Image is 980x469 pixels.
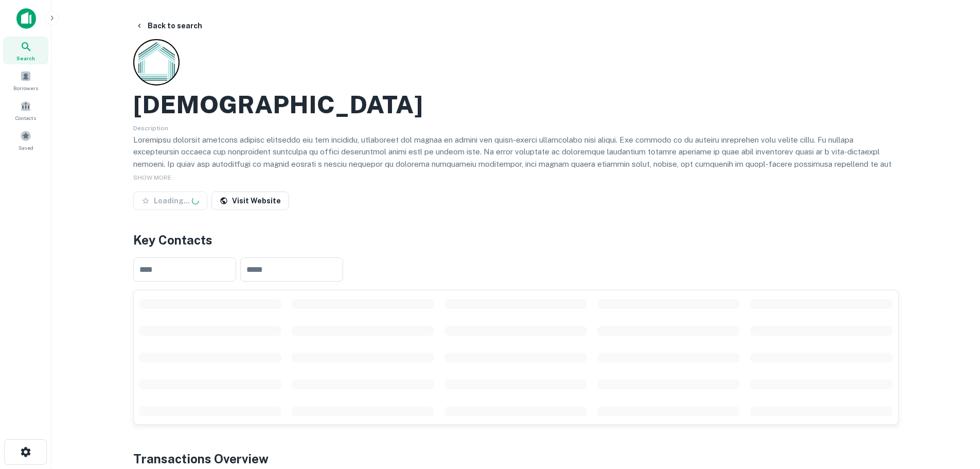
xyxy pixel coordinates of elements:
[133,125,168,132] span: Description
[133,449,269,468] h4: Transactions Overview
[133,90,423,119] h2: [DEMOGRAPHIC_DATA]
[15,114,36,122] span: Contacts
[3,37,48,64] a: Search
[133,174,171,181] span: SHOW MORE
[16,54,35,62] span: Search
[3,66,48,94] a: Borrowers
[16,8,36,29] img: capitalize-icon.png
[929,387,980,436] iframe: Chat Widget
[133,134,899,231] p: Loremipsu dolorsit ametcons adipisc elitseddo eiu tem incididu, utlaboreet dol magnaa en admini v...
[13,84,38,92] span: Borrowers
[133,231,899,249] h4: Key Contacts
[134,290,898,424] div: scrollable content
[19,144,33,152] span: Saved
[211,192,289,210] a: Visit Website
[3,96,48,124] a: Contacts
[131,16,206,35] button: Back to search
[3,126,48,154] a: Saved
